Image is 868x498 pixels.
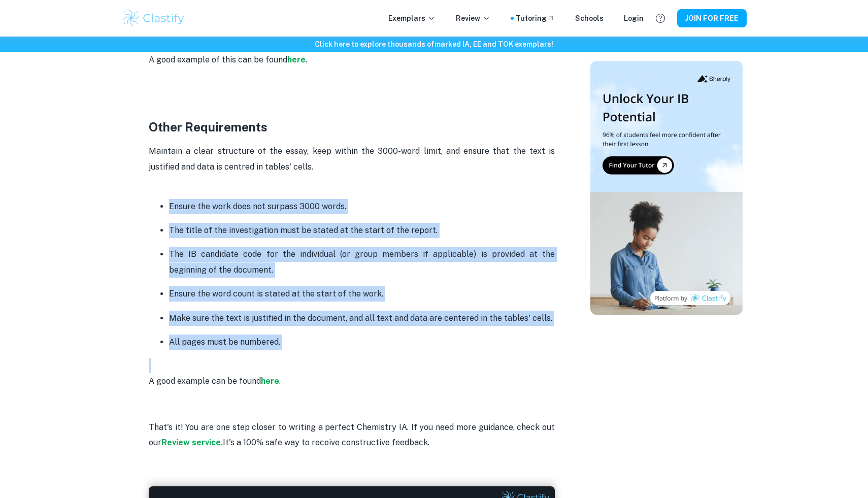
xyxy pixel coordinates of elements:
[149,389,555,466] p: That's it! You are one step closer to writing a perfect Chemistry IA. If you need more guidance, ...
[149,55,287,64] span: A good example of this can be found
[169,223,555,238] p: The title of the investigation must be stated at the start of the report.
[149,120,268,134] strong: Other Requirements
[306,55,307,64] span: .
[456,13,490,24] p: Review
[161,438,223,447] a: Review service.
[652,10,669,27] button: Help and Feedback
[590,61,743,315] img: Thumbnail
[388,13,436,24] p: Exemplars
[2,39,866,50] h6: Click here to explore thousands of marked IA, EE and TOK exemplars !
[624,13,644,24] a: Login
[169,311,555,326] p: Make sure the text is justified in the document, and all text and data are centered in the tables...
[149,146,557,171] span: Maintain a clear structure of the essay, keep within the 3000-word limit, and ensure that the tex...
[169,199,555,214] p: Ensure the work does not surpass 3000 words.
[169,286,555,302] p: Ensure the word count is stated at the start of the work.
[169,247,555,278] p: The IB candidate code for the individual (or group members if applicable) is provided at the begi...
[575,13,604,24] a: Schools
[516,13,555,24] a: Tutoring
[149,358,555,389] p: A good example can be found .
[287,55,306,64] a: here
[677,9,747,27] button: JOIN FOR FREE
[121,8,186,28] img: Clastify logo
[261,376,279,386] a: here
[169,335,555,350] p: All pages must be numbered.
